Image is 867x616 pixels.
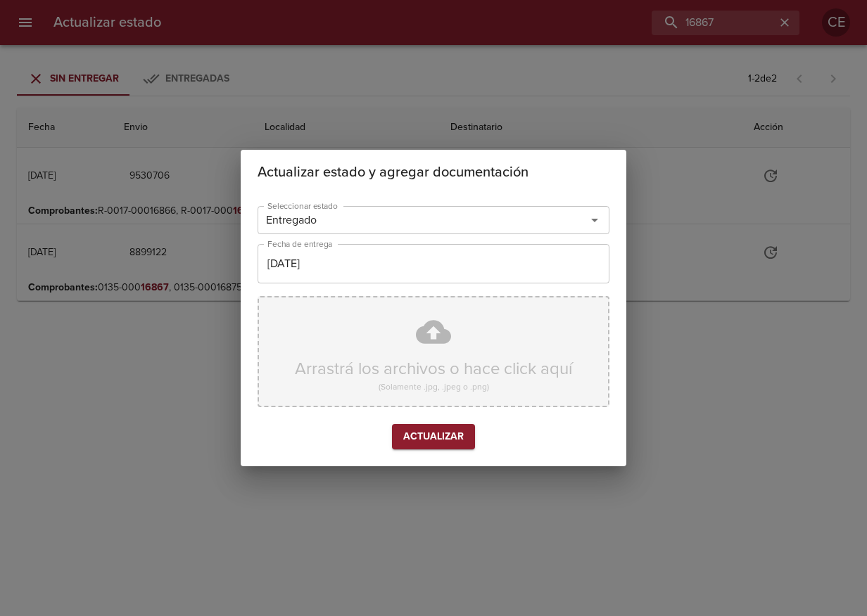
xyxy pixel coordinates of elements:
button: Abrir [585,210,605,230]
div: Arrastrá los archivos o hace click aquí(Solamente .jpg, .jpeg o .png) [258,296,609,407]
span: Confirmar cambio de estado [392,424,475,450]
span: Actualizar [403,428,464,446]
h2: Actualizar estado y agregar documentación [258,161,609,184]
button: Actualizar [392,424,475,450]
